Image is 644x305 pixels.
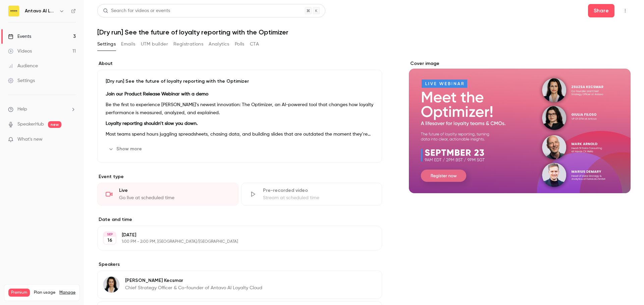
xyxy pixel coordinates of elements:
button: Emails [121,39,135,50]
p: [DATE] [122,232,346,238]
img: Antavo AI Loyalty Cloud [8,6,19,16]
span: new [48,121,61,128]
label: Speakers [97,261,382,268]
p: Event type [97,173,382,180]
div: LiveGo live at scheduled time [97,183,238,206]
span: Help [17,106,27,113]
div: Go live at scheduled time [119,195,230,201]
label: About [97,60,382,67]
p: Most teams spend hours juggling spreadsheets, chasing data, and building slides that are outdated... [106,130,374,138]
button: Registrations [173,39,203,50]
button: Share [588,4,614,17]
div: Live [119,187,230,194]
div: Search for videos or events [103,7,170,14]
div: Audience [8,63,38,69]
p: Be the first to experience [PERSON_NAME]’s newest innovation: The Optimizer, an AI-powered tool t... [106,101,374,117]
label: Cover image [409,60,631,67]
strong: Loyalty reporting shouldn’t slow you down. [106,121,198,126]
a: Manage [59,290,75,295]
button: Analytics [209,39,229,50]
p: Chief Strategy Officer & Co-founder of Antavo AI Loyalty Cloud [125,285,262,291]
div: Videos [8,48,32,55]
button: UTM builder [141,39,168,50]
section: Cover image [409,60,631,193]
div: Events [8,33,31,40]
div: Settings [8,77,35,84]
label: Date and time [97,216,382,223]
p: [Dry run] See the future of loyalty reporting with the Optimizer [106,78,374,85]
h1: [Dry run] See the future of loyalty reporting with the Optimizer [97,28,631,36]
div: Pre-recorded video [263,187,374,194]
p: 16 [107,237,112,244]
div: Pre-recorded videoStream at scheduled time [241,183,382,206]
button: Settings [97,39,116,50]
span: What's new [17,136,43,143]
h6: Antavo AI Loyalty Cloud [25,8,56,14]
div: Zsuzsa Kecsmar[PERSON_NAME] KecsmarChief Strategy Officer & Co-founder of Antavo AI Loyalty Cloud [97,271,382,299]
li: help-dropdown-opener [8,106,76,113]
iframe: Noticeable Trigger [68,137,76,143]
p: 1:00 PM - 2:00 PM, [GEOGRAPHIC_DATA]/[GEOGRAPHIC_DATA] [122,239,346,244]
button: CTA [250,39,259,50]
strong: Join our Product Release Webinar with a demo [106,92,208,96]
button: Polls [235,39,245,50]
span: Premium [8,289,30,297]
div: Stream at scheduled time [263,195,374,201]
a: SpeakerHub [17,121,44,128]
img: Zsuzsa Kecsmar [103,277,119,293]
span: Plan usage [34,290,55,295]
button: Show more [106,144,146,154]
div: SEP [104,232,116,237]
p: [PERSON_NAME] Kecsmar [125,277,262,284]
